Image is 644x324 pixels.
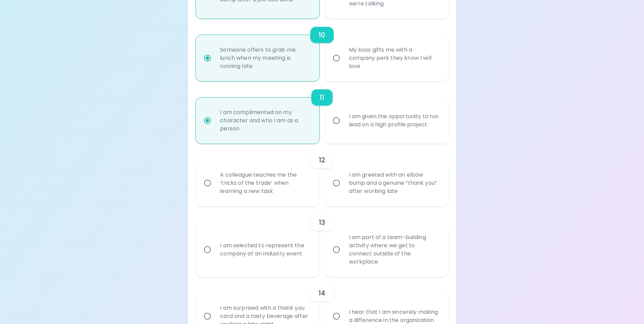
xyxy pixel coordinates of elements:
[196,81,448,144] div: choice-group-check
[318,30,325,40] h6: 10
[318,288,325,299] h6: 14
[196,19,448,81] div: choice-group-check
[215,38,315,78] div: Someone offers to grab me lunch when my meeting is running late
[344,38,444,78] div: My boss gifts me with a company perk they know I will love
[215,100,315,141] div: I am complimented on my character and who I am as a person
[319,155,325,165] h6: 12
[215,233,315,266] div: I am selected to represent the company at an industry event
[344,225,444,274] div: I am part of a team-building activity where we get to connect outside of the workplace
[344,163,444,203] div: I am greeted with an elbow bump and a genuine “thank you” after working late
[196,144,448,206] div: choice-group-check
[215,163,315,203] div: A colleague teaches me the ‘tricks of the trade’ when learning a new task
[319,217,325,228] h6: 13
[319,92,324,103] h6: 11
[344,104,444,137] div: I am given the opportunity to run lead on a high profile project
[196,206,448,277] div: choice-group-check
